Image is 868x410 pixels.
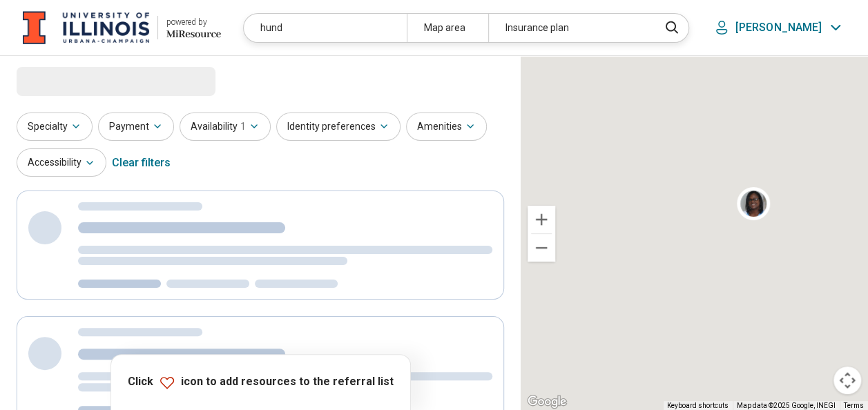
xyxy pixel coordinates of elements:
div: hund [244,14,407,42]
button: Specialty [17,113,93,141]
img: University of Illinois at Urbana-Champaign [23,11,149,44]
button: Payment [98,113,174,141]
span: Map data ©2025 Google, INEGI [737,402,836,409]
div: Insurance plan [488,14,651,42]
span: 1 [240,119,246,134]
button: Identity preferences [276,113,401,141]
p: [PERSON_NAME] [735,21,822,35]
button: Accessibility [17,148,106,177]
div: Clear filters [112,146,171,179]
button: Amenities [406,113,487,141]
button: Zoom in [528,206,555,233]
div: powered by [166,16,221,28]
a: Terms (opens in new tab) [844,402,864,409]
span: Loading... [17,67,133,95]
div: Map area [407,14,488,42]
a: University of Illinois at Urbana-Champaignpowered by [22,11,221,44]
button: Availability1 [180,113,271,141]
button: Map camera controls [833,367,861,394]
button: Zoom out [528,234,555,262]
p: Click icon to add resources to the referral list [128,374,394,391]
